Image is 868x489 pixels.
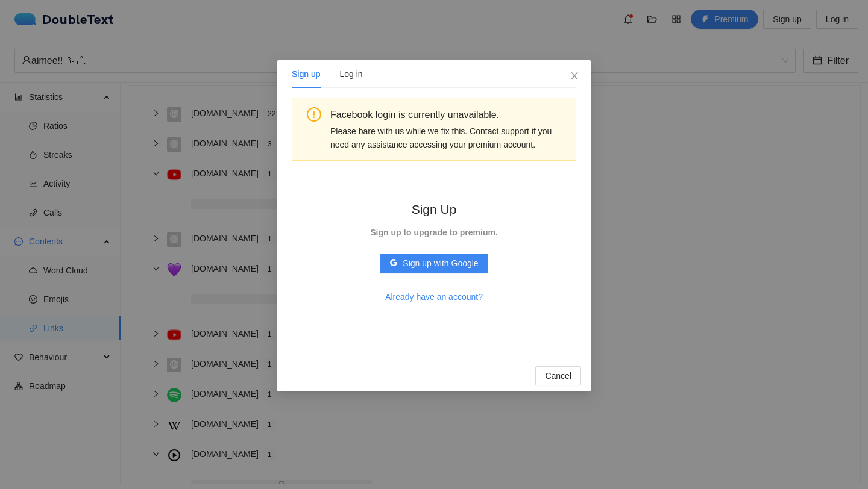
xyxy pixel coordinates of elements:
button: Cancel [535,366,581,385]
span: exclamation-circle [307,107,321,122]
div: Please bare with us while we fix this. Contact support if you need any assistance accessing your ... [330,125,567,151]
div: Facebook login is currently unavailable. [330,107,567,122]
span: Already have an account? [385,290,483,304]
span: close [570,71,579,81]
span: Sign up with Google [403,257,478,270]
div: Sign up [292,67,320,81]
strong: Sign up to upgrade to premium. [370,228,498,237]
h2: Sign Up [370,199,498,219]
span: Cancel [545,369,571,382]
button: Already have an account? [376,287,492,307]
span: google [389,258,398,268]
button: Close [558,60,591,93]
button: googleSign up with Google [380,254,488,273]
div: Log in [339,67,362,81]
